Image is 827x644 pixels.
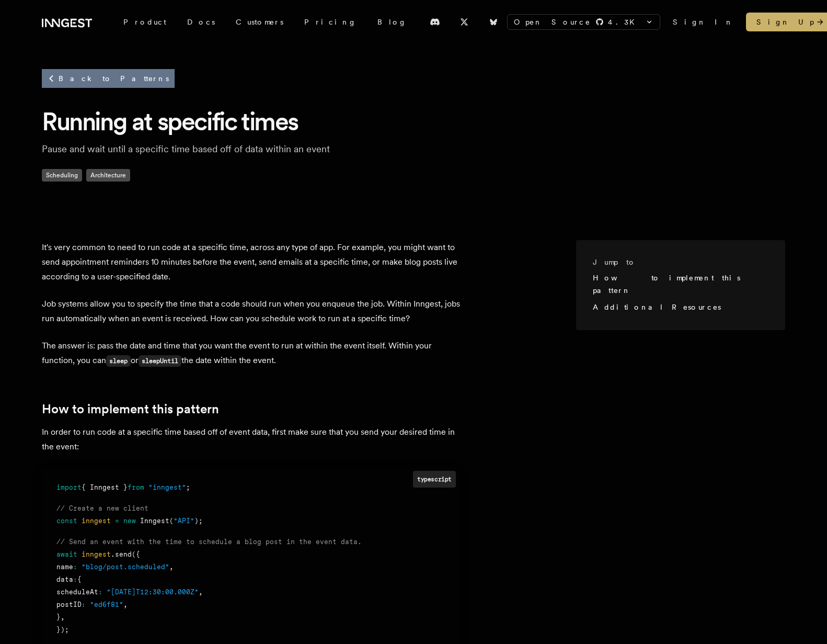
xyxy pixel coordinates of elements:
div: typescript [413,471,456,487]
a: X [453,14,476,30]
span: data [56,575,73,583]
span: ; [186,483,190,491]
span: "API" [174,517,194,525]
span: , [199,588,203,596]
a: How to implement this pattern [593,274,740,295]
a: Docs [177,13,225,31]
h2: How to implement this pattern [42,402,460,416]
span: = [115,517,119,525]
span: }); [56,626,69,634]
span: : [82,601,86,608]
p: The answer is: pass the date and time that you want the event to run at within the event itself. ... [42,338,460,368]
h3: Jump to [593,257,760,267]
span: , [169,563,174,571]
a: Back to Patterns [42,69,175,88]
span: const [56,517,77,525]
span: "ed6f81" [90,601,123,608]
a: Discord [423,14,446,30]
span: scheduleAt [56,588,98,596]
span: ({ [132,550,140,558]
span: new [123,517,136,525]
span: from [128,483,144,491]
span: Architecture [86,169,130,182]
span: , [123,601,128,608]
code: sleepUntil [139,355,181,367]
span: inngest [82,550,111,558]
span: { [77,575,82,583]
span: : [98,588,102,596]
span: // Send an event with the time to schedule a blog post in the event data. [56,538,362,546]
span: await [56,550,77,558]
span: { Inngest } [82,483,128,491]
a: Additional Resources [593,303,721,311]
span: "blog/post.scheduled" [82,563,169,571]
span: postID [56,601,82,608]
span: , [61,613,65,621]
p: In order to run code at a specific time based off of event data, first make sure that you send yo... [42,425,460,454]
a: Bluesky [482,14,505,30]
a: Sign In [673,17,733,27]
span: "inngest" [148,483,186,491]
span: Open Source [514,17,591,27]
span: ( [169,517,174,525]
a: Pricing [294,13,367,31]
span: .send [111,550,132,558]
code: sleep [106,355,131,367]
p: Pause and wait until a specific time based off of data within an event [42,142,376,156]
span: inngest [82,517,111,525]
span: : [73,563,77,571]
span: // Create a new client [56,504,148,512]
span: "[DATE]T12:30:00.000Z" [107,588,199,596]
p: It's very common to need to run code at a specific time, across any type of app. For example, you... [42,240,460,284]
span: name [56,563,73,571]
span: 4.3 K [608,17,641,27]
a: Customers [225,13,294,31]
span: : [73,575,77,583]
a: Blog [367,13,417,31]
span: import [56,483,82,491]
div: Product [113,13,177,31]
h1: Running at specific times [42,105,785,138]
p: Job systems allow you to specify the time that a code should run when you enqueue the job. Within... [42,297,460,326]
span: ); [194,517,203,525]
span: Scheduling [42,169,82,182]
span: } [56,613,61,621]
span: Inngest [140,517,169,525]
